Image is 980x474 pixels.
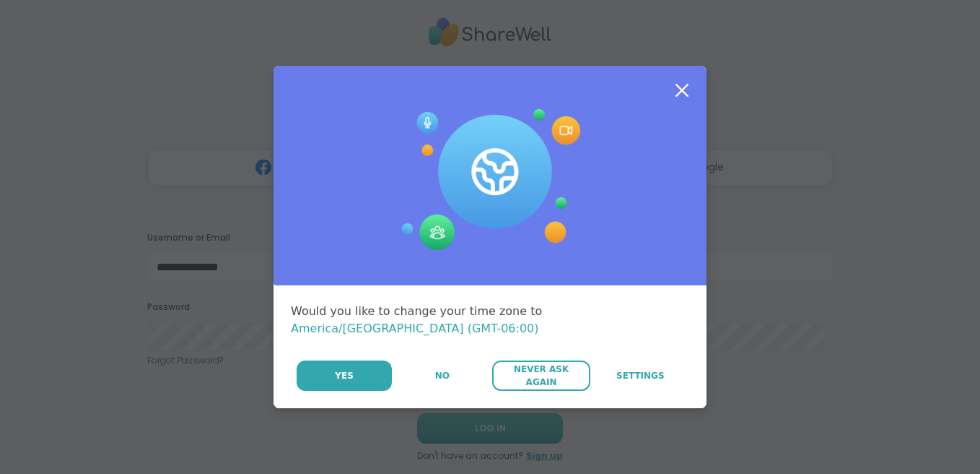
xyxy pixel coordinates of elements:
[435,369,450,382] span: No
[592,361,689,391] a: Settings
[616,369,665,382] span: Settings
[400,109,580,251] img: Session Experience
[291,303,689,337] div: Would you like to change your time zone to
[492,361,590,391] button: Never Ask Again
[291,322,539,335] span: America/[GEOGRAPHIC_DATA] (GMT-06:00)
[297,361,392,391] button: Yes
[499,363,582,389] span: Never Ask Again
[393,361,491,391] button: No
[335,369,354,382] span: Yes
